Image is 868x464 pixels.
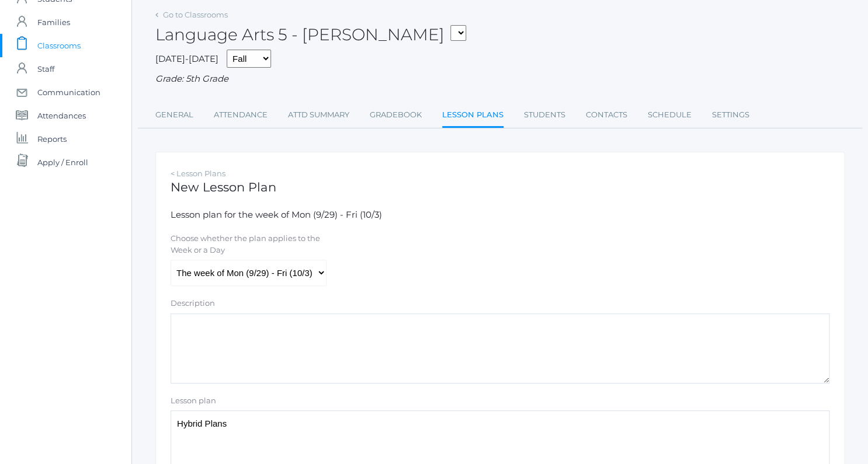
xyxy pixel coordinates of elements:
[163,10,228,19] a: Go to Classrooms
[155,103,193,127] a: General
[370,103,422,127] a: Gradebook
[442,103,504,128] a: Lesson Plans
[37,57,54,81] span: Staff
[37,34,81,57] span: Classrooms
[155,53,218,64] span: [DATE]-[DATE]
[171,169,225,178] a: < Lesson Plans
[171,180,829,194] h1: New Lesson Plan
[37,127,67,151] span: Reports
[524,103,565,127] a: Students
[155,26,466,44] h2: Language Arts 5 - [PERSON_NAME]
[171,298,215,309] label: Description
[37,81,100,104] span: Communication
[37,151,88,174] span: Apply / Enroll
[586,103,627,127] a: Contacts
[155,72,845,86] div: Grade: 5th Grade
[648,103,692,127] a: Schedule
[171,209,382,220] span: Lesson plan for the week of Mon (9/29) - Fri (10/3)
[288,103,349,127] a: Attd Summary
[37,104,86,127] span: Attendances
[37,11,70,34] span: Families
[712,103,749,127] a: Settings
[214,103,268,127] a: Attendance
[171,233,325,256] label: Choose whether the plan applies to the Week or a Day
[171,395,216,407] label: Lesson plan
